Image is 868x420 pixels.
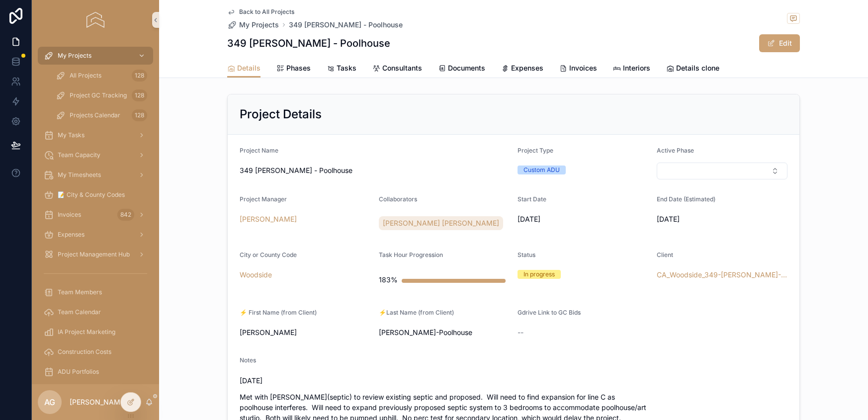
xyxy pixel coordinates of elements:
[379,195,417,203] span: Collaborators
[132,109,147,121] div: 128
[559,59,597,79] a: Invoices
[58,308,101,316] span: Team Calendar
[666,59,719,79] a: Details clone
[518,309,581,316] span: Gdrive Link to GC Bids
[518,214,649,224] span: [DATE]
[569,63,597,73] span: Invoices
[657,147,694,154] span: Active Phase
[657,214,788,224] span: [DATE]
[38,166,153,184] a: My Timesheets
[38,206,153,224] a: Invoices842
[38,283,153,301] a: Team Members
[240,214,297,224] a: [PERSON_NAME]
[438,59,485,79] a: Documents
[227,59,260,78] a: Details
[657,270,788,280] a: CA_Woodside_349-[PERSON_NAME]-[PERSON_NAME]-Poolhouse
[58,191,125,199] span: 📝 City & County Codes
[58,171,101,179] span: My Timesheets
[58,251,130,258] span: Project Management Hub
[70,397,127,407] p: [PERSON_NAME]
[382,63,422,73] span: Consultants
[518,251,535,258] span: Status
[657,163,788,179] button: Select Button
[227,20,279,30] a: My Projects
[58,131,85,139] span: My Tasks
[379,251,443,258] span: Task Hour Progression
[240,147,278,154] span: Project Name
[38,186,153,204] a: 📝 City & County Codes
[58,231,85,239] span: Expenses
[38,246,153,263] a: Project Management Hub
[58,348,111,356] span: Construction Costs
[379,216,503,230] a: [PERSON_NAME] [PERSON_NAME]
[501,59,543,79] a: Expenses
[239,8,294,16] span: Back to All Projects
[240,195,287,203] span: Project Manager
[50,106,153,124] a: Projects Calendar128
[38,47,153,65] a: My Projects
[240,309,317,316] span: ⚡️ First Name (from Client)
[38,363,153,381] a: ADU Portfolios
[240,106,322,122] h2: Project Details
[240,270,272,280] a: Woodside
[38,226,153,244] a: Expenses
[70,91,127,99] span: Project GC Tracking
[58,288,102,296] span: Team Members
[523,166,560,174] div: Custom ADU
[70,111,120,119] span: Projects Calendar
[58,368,99,376] span: ADU Portfolios
[38,323,153,341] a: IA Project Marketing
[657,195,715,203] span: End Date (Estimated)
[38,126,153,144] a: My Tasks
[58,151,100,159] span: Team Capacity
[286,63,311,73] span: Phases
[379,328,510,337] span: [PERSON_NAME]-Poolhouse
[240,251,297,258] span: City or County Code
[237,63,260,73] span: Details
[58,211,81,219] span: Invoices
[132,89,147,101] div: 128
[657,251,673,258] span: Client
[276,59,311,79] a: Phases
[759,34,800,52] button: Edit
[227,36,390,50] h1: 349 [PERSON_NAME] - Poolhouse
[240,328,371,337] span: [PERSON_NAME]
[50,67,153,84] a: All Projects128
[518,147,553,154] span: Project Type
[327,59,356,79] a: Tasks
[240,166,510,175] span: 349 [PERSON_NAME] - Poolhouse
[58,328,115,336] span: IA Project Marketing
[38,303,153,321] a: Team Calendar
[289,20,403,30] a: 349 [PERSON_NAME] - Poolhouse
[44,396,55,408] span: AG
[613,59,650,79] a: Interiors
[38,146,153,164] a: Team Capacity
[87,12,104,28] img: App logo
[50,86,153,104] a: Project GC Tracking128
[518,195,546,203] span: Start Date
[623,63,650,73] span: Interiors
[511,63,543,73] span: Expenses
[117,209,134,221] div: 842
[448,63,485,73] span: Documents
[240,356,256,364] span: Notes
[32,40,159,384] div: scrollable content
[58,52,91,60] span: My Projects
[38,343,153,361] a: Construction Costs
[383,218,499,228] span: [PERSON_NAME] [PERSON_NAME]
[518,328,523,337] span: --
[132,70,147,82] div: 128
[372,59,422,79] a: Consultants
[523,270,555,279] div: In progress
[240,375,787,386] p: [DATE]
[337,63,356,73] span: Tasks
[239,20,279,30] span: My Projects
[676,63,719,73] span: Details clone
[379,270,398,290] div: 183%
[227,8,294,16] a: Back to All Projects
[379,309,454,316] span: ⚡️Last Name (from Client)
